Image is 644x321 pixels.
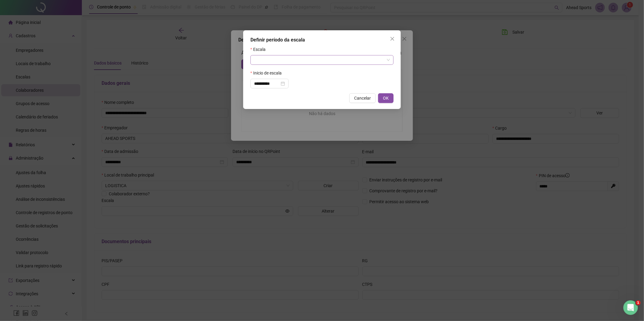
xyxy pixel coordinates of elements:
[250,46,270,53] label: Escala
[636,300,641,305] span: 1
[250,70,286,76] label: Inicio de escala
[349,93,376,103] button: Cancelar
[387,34,397,44] button: Close
[354,95,371,101] span: Cancelar
[390,36,395,41] span: close
[378,93,394,103] button: OK
[383,95,389,101] span: OK
[623,300,638,315] iframe: Intercom live chat
[250,36,394,44] div: Definir período da escala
